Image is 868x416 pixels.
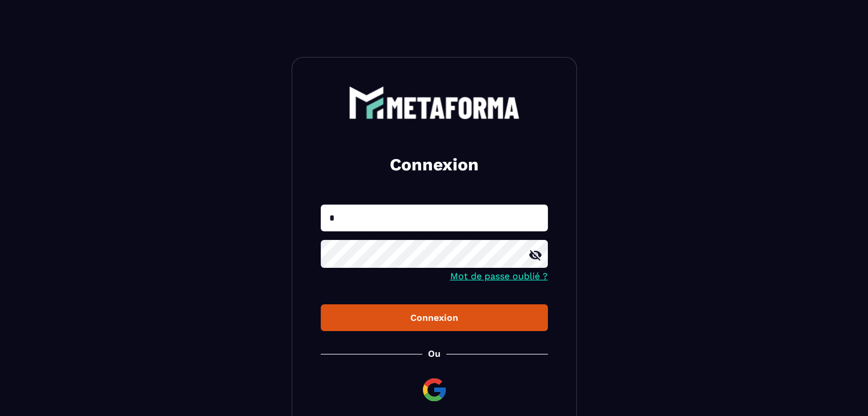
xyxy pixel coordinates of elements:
button: Connexion [321,304,548,331]
a: Mot de passe oublié ? [450,271,548,282]
p: Ou [428,348,441,359]
h2: Connexion [334,153,534,176]
div: Connexion [330,312,539,323]
img: google [421,376,448,403]
a: logo [321,86,548,119]
img: logo [349,86,520,119]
